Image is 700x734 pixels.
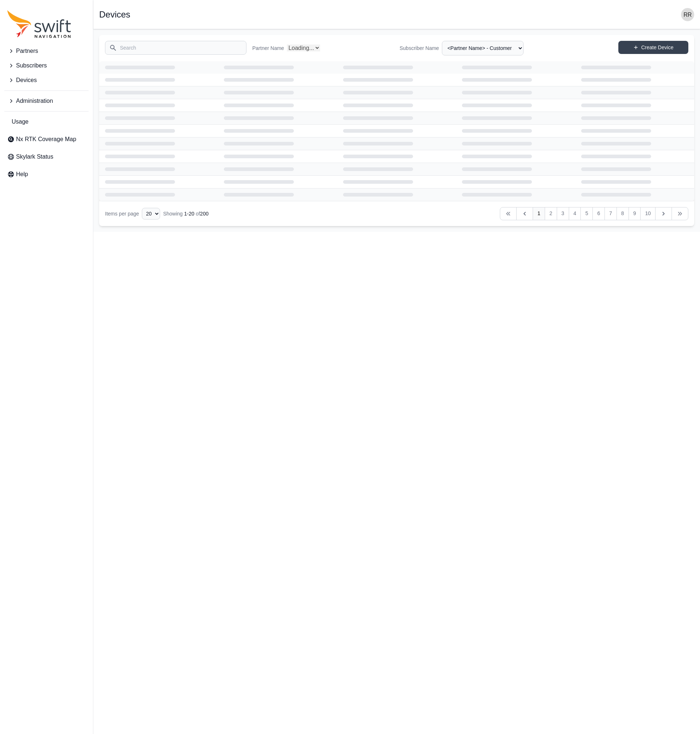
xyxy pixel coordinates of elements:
a: 7 [604,207,617,220]
a: Nx RTK Coverage Map [4,132,89,147]
a: 1 [533,207,545,220]
span: Nx RTK Coverage Map [16,135,76,144]
a: Help [4,167,89,182]
a: 2 [545,207,557,220]
button: Subscribers [4,58,89,73]
button: Devices [4,73,89,88]
span: Items per page [105,211,139,217]
span: Partners [16,47,38,55]
select: Display Limit [142,208,160,220]
a: 9 [629,207,641,220]
label: Partner Name [252,44,284,52]
span: Administration [16,97,53,105]
img: user photo [681,8,694,21]
span: Help [16,170,28,179]
span: Skylark Status [16,152,53,161]
span: 200 [200,211,209,217]
button: Partners [4,44,89,58]
nav: Table navigation [99,201,694,226]
a: 5 [580,207,593,220]
a: 3 [557,207,569,220]
label: Subscriber Name [400,44,439,52]
select: Subscriber [442,41,524,55]
div: Showing of [163,210,209,217]
span: Devices [16,76,37,85]
a: 4 [569,207,581,220]
span: Subscribers [16,61,47,70]
h1: Devices [99,10,130,19]
input: Search [105,41,246,55]
a: 10 [640,207,656,220]
a: 8 [617,207,629,220]
a: 6 [592,207,605,220]
span: Usage [12,117,28,126]
button: Administration [4,94,89,108]
a: Usage [4,114,89,129]
a: Create Device [618,41,688,54]
span: 1 - 20 [184,211,194,217]
a: Skylark Status [4,149,89,164]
